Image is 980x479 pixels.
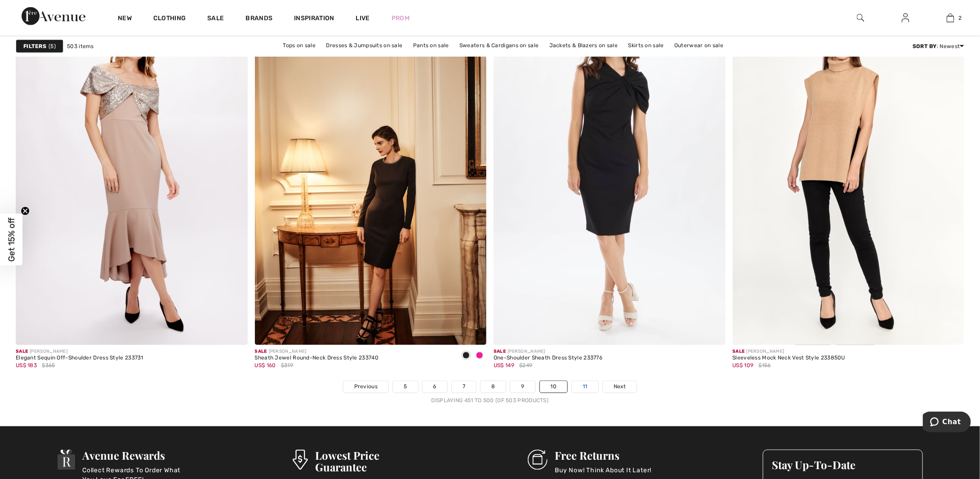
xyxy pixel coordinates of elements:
button: Close teaser [21,207,30,216]
div: [PERSON_NAME] [16,349,143,355]
span: $319 [281,362,293,370]
span: Previous [354,383,378,391]
div: Elegant Sequin Off-Shoulder Dress Style 233731 [16,355,143,362]
div: Displaying 451 to 500 (of 503 products) [16,397,964,405]
div: Sheath Jewel Round-Neck Dress Style 233740 [255,355,379,362]
a: Pants on sale [409,40,454,51]
span: US$ 183 [16,363,37,369]
a: 7 [452,381,476,393]
span: US$ 149 [494,363,514,369]
div: Black [459,349,473,364]
span: Sale [494,349,506,355]
span: Sale [16,349,28,355]
h3: Free Returns [555,450,651,461]
span: US$ 160 [255,363,276,369]
span: Next [614,383,626,391]
a: Dresses & Jumpsuits on sale [322,40,407,51]
h3: Stay Up-To-Date [772,459,913,471]
a: 6 [423,381,447,393]
strong: Filters [23,42,46,50]
a: 2 [928,13,972,23]
div: [PERSON_NAME] [255,349,379,355]
a: Previous [343,381,388,393]
strong: Sort By [913,43,937,49]
a: 9 [510,381,535,393]
a: Skirts on sale [624,40,668,51]
a: Jackets & Blazers on sale [545,40,623,51]
span: Get 15% off [6,217,17,262]
div: Opulence [473,349,486,364]
div: [PERSON_NAME] [494,349,602,355]
img: search the website [857,13,864,23]
div: [PERSON_NAME] [733,349,846,355]
a: Sweaters & Cardigans on sale [455,40,543,51]
nav: Page navigation [16,381,964,405]
a: Live [356,13,370,23]
img: 1ère Avenue [22,7,85,25]
span: $249 [519,362,532,370]
a: Clothing [153,14,186,24]
h3: Avenue Rewards [82,450,192,461]
h3: Lowest Price Guarantee [315,450,428,473]
a: 10 [540,381,568,393]
iframe: Opens a widget where you can chat to one of our agents [923,412,971,434]
span: $156 [759,362,771,370]
a: Sale [207,14,224,24]
span: 5 [49,42,56,50]
div: Sleeveless Mock Neck Vest Style 233850U [733,355,846,362]
a: 11 [572,381,598,393]
a: Prom [392,13,410,23]
span: Inspiration [294,14,334,24]
img: Free Returns [528,450,548,470]
div: : Newest [913,42,964,50]
a: Sign In [895,13,917,24]
span: US$ 109 [733,363,754,369]
img: Avenue Rewards [58,450,76,470]
img: My Info [902,13,909,23]
span: 503 items [67,42,94,50]
a: 8 [481,381,506,393]
a: Brands [246,14,273,24]
span: Sale [255,349,267,355]
a: New [118,14,132,24]
a: Outerwear on sale [670,40,728,51]
a: Next [603,381,637,393]
img: Lowest Price Guarantee [293,450,308,470]
div: One-Shoulder Sheath Dress Style 233776 [494,355,602,362]
span: 2 [959,14,962,22]
img: My Bag [947,13,954,23]
span: Sale [733,349,745,355]
span: $365 [42,362,55,370]
a: 5 [393,381,418,393]
a: Tops on sale [279,40,321,51]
